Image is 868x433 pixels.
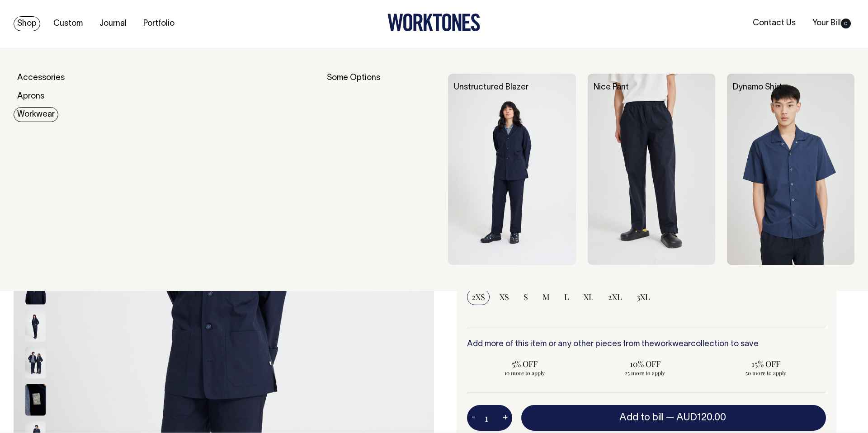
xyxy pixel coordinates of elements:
[467,409,480,427] button: -
[588,356,703,379] input: 10% OFF 25 more to apply
[14,89,48,104] a: Aprons
[519,289,533,305] input: S
[654,340,691,348] a: workwear
[592,358,698,369] span: 10% OFF
[564,292,569,302] span: L
[676,413,726,422] span: AUD120.00
[500,292,509,302] span: XS
[841,19,851,28] span: 0
[727,74,854,265] img: Dynamo Shirt
[619,413,664,422] span: Add to bill
[521,405,826,430] button: Add to bill —AUD120.00
[708,356,823,379] input: 15% OFF 50 more to apply
[25,310,46,341] img: dark-navy
[25,384,46,415] img: dark-navy
[454,84,528,91] a: Unstructured Blazer
[14,71,68,85] a: Accessories
[560,289,574,305] input: L
[592,369,698,377] span: 25 more to apply
[467,356,582,379] input: 5% OFF 10 more to apply
[472,292,485,302] span: 2XS
[467,289,490,305] input: 2XS
[588,74,715,265] img: Nice Pant
[538,289,554,305] input: M
[14,16,40,31] a: Shop
[524,292,528,302] span: S
[472,358,578,369] span: 5% OFF
[472,369,578,377] span: 10 more to apply
[666,413,728,422] span: —
[604,289,627,305] input: 2XL
[712,369,819,377] span: 50 more to apply
[50,16,86,31] a: Custom
[140,16,178,31] a: Portfolio
[584,292,594,302] span: XL
[809,16,854,31] a: Your Bill0
[594,84,629,91] a: Nice Pant
[637,292,650,302] span: 3XL
[632,289,655,305] input: 3XL
[498,409,512,427] button: +
[542,292,550,302] span: M
[327,74,436,265] div: Some Options
[733,84,782,91] a: Dynamo Shirt
[14,107,58,122] a: Workwear
[579,289,598,305] input: XL
[25,347,46,378] img: dark-navy
[608,292,622,302] span: 2XL
[96,16,130,31] a: Journal
[712,358,819,369] span: 15% OFF
[448,74,576,265] img: Unstructured Blazer
[495,289,514,305] input: XS
[467,340,826,349] h6: Add more of this item or any other pieces from the collection to save
[749,16,799,31] a: Contact Us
